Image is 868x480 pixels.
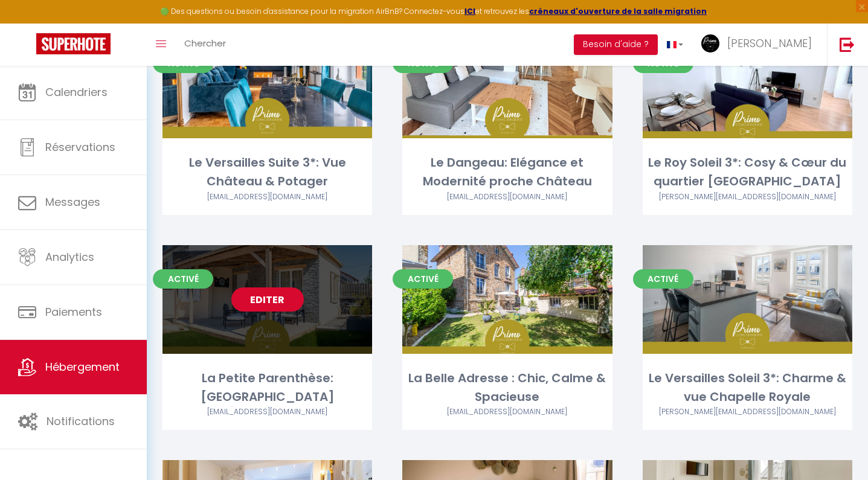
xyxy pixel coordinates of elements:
span: Analytics [45,249,94,264]
img: Super Booking [36,33,111,54]
a: ... [PERSON_NAME] [692,24,827,66]
span: Chercher [184,37,226,50]
div: Airbnb [402,406,612,418]
button: Ouvrir le widget de chat LiveChat [10,5,46,41]
a: créneaux d'ouverture de la salle migration [529,6,707,16]
span: Activé [633,269,693,289]
div: La Petite Parenthèse: [GEOGRAPHIC_DATA] [162,369,372,407]
a: Editer [231,287,304,312]
span: Calendriers [45,85,108,100]
a: Chercher [175,24,235,66]
span: Activé [393,269,453,289]
div: Airbnb [643,191,852,203]
span: [PERSON_NAME] [727,36,812,51]
img: ... [701,34,719,53]
span: Activé [153,269,213,289]
div: Le Versailles Soleil 3*: Charme & vue Chapelle Royale [643,369,852,407]
div: Airbnb [162,406,372,418]
div: Le Roy Soleil 3*: Cosy & Cœur du quartier [GEOGRAPHIC_DATA] [643,153,852,191]
span: Hébergement [45,359,120,374]
span: Messages [45,194,100,210]
span: Réservations [45,139,115,155]
div: Airbnb [162,191,372,203]
div: Le Versailles Suite 3*: Vue Château & Potager [162,153,372,191]
button: Besoin d'aide ? [574,34,658,55]
span: Notifications [47,414,115,429]
div: Airbnb [402,191,612,203]
img: logout [840,37,855,52]
div: Airbnb [643,406,852,418]
div: Le Dangeau: Elégance et Modernité proche Château [402,153,612,191]
a: ICI [465,6,475,16]
div: La Belle Adresse : Chic, Calme & Spacieuse [402,369,612,407]
span: Paiements [45,304,102,319]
